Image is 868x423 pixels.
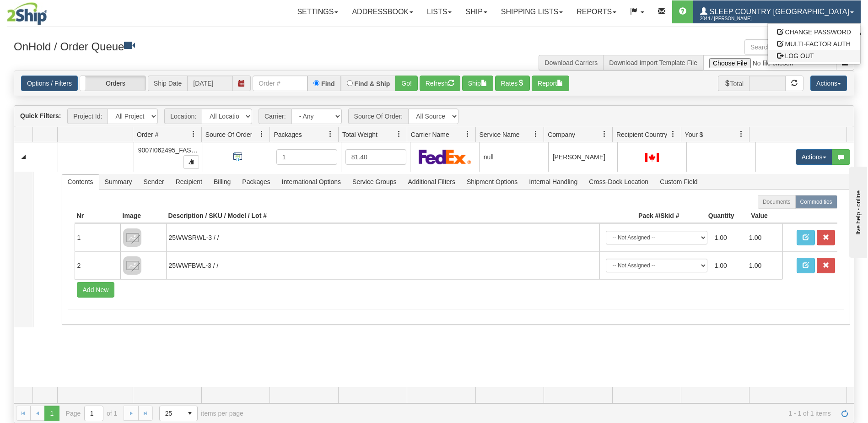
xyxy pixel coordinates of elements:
[14,39,427,53] h3: OnHold / Order Queue
[75,251,120,279] td: 2
[682,209,737,223] th: Quantity
[290,0,345,23] a: Settings
[745,227,780,248] td: 1.00
[77,282,115,298] button: Add New
[599,209,682,223] th: Pack #/Skid #
[123,228,141,247] img: 8DAB37Fk3hKpn3AAAAAElFTkSuQmCC
[237,174,275,189] span: Packages
[66,406,118,421] span: Page of 1
[205,130,253,139] span: Source Of Order
[253,76,307,91] input: Order #
[159,406,198,421] span: Page sizes drop down
[460,126,475,142] a: Carrier Name filter column settings
[745,255,780,276] td: 1.00
[148,76,187,91] span: Ship Date
[21,76,78,91] a: Options / Filters
[159,406,243,421] span: items per page
[208,174,236,189] span: Billing
[711,255,746,276] td: 1.00
[420,0,458,23] a: Lists
[348,108,409,124] span: Source Of Order:
[785,52,814,60] span: LOG OUT
[14,106,854,127] div: grid toolbar
[342,130,377,139] span: Total Weight
[230,149,245,164] img: API
[165,409,177,418] span: 25
[548,130,575,139] span: Company
[186,126,201,142] a: Order # filter column settings
[183,406,197,421] span: select
[259,108,291,124] span: Carrier:
[494,0,570,23] a: Shipping lists
[419,149,471,164] img: FedEx Express®
[274,130,302,139] span: Packages
[847,165,867,258] iframe: chat widget
[733,126,749,142] a: Your $ filter column settings
[347,174,402,189] span: Service Groups
[570,0,623,23] a: Reports
[768,26,860,38] a: CHANGE PASSWORD
[700,14,769,23] span: 2044 / [PERSON_NAME]
[256,410,831,417] span: 1 - 1 of 1 items
[495,76,530,91] button: Rates
[80,76,146,91] label: Orders
[395,76,418,91] button: Go!
[609,59,697,66] a: Download Import Template File
[707,8,849,16] span: Sleep Country [GEOGRAPHIC_DATA]
[545,59,598,66] a: Download Carriers
[645,153,659,162] img: CA
[75,209,120,223] th: Nr
[693,0,861,23] a: Sleep Country [GEOGRAPHIC_DATA] 2044 / [PERSON_NAME]
[420,76,460,91] button: Refresh
[170,174,208,189] span: Recipient
[345,0,420,23] a: Addressbook
[183,155,199,169] button: Copy to clipboard
[18,151,29,163] a: Collapse
[458,0,494,23] a: Ship
[7,2,47,25] img: logo2044.jpg
[703,55,836,70] input: Import
[120,209,166,223] th: Image
[138,174,169,189] span: Sender
[276,174,346,189] span: International Options
[837,406,852,420] a: Refresh
[166,251,599,279] td: 25WWFBWL-3 / /
[768,38,860,50] a: MULTI-FACTOR AUTH
[123,256,141,275] img: 8DAB37Fk3hKpn3AAAAAElFTkSuQmCC
[796,149,832,165] button: Actions
[758,195,796,209] label: Documents
[355,81,390,87] label: Find & Ship
[411,130,449,139] span: Carrier Name
[711,227,746,248] td: 1.00
[532,76,569,91] button: Report
[795,195,837,209] label: Commodities
[75,223,120,251] td: 1
[785,28,851,36] span: CHANGE PASSWORD
[479,142,548,172] td: null
[391,126,407,142] a: Total Weight filter column settings
[523,174,583,189] span: Internal Handling
[254,126,270,142] a: Source Of Order filter column settings
[85,406,103,421] input: Page 1
[138,146,200,154] span: 9007I062495_FASUS
[744,39,836,55] input: Search
[583,174,654,189] span: Cross-Dock Location
[654,174,703,189] span: Custom Field
[810,76,847,91] button: Actions
[665,126,681,142] a: Recipient Country filter column settings
[62,174,99,189] span: Contents
[164,108,202,124] span: Location:
[44,406,59,420] span: Page 1
[166,223,599,251] td: 25WWSRWL-3 / /
[67,108,108,124] span: Project Id:
[597,126,612,142] a: Company filter column settings
[616,130,667,139] span: Recipient Country
[718,76,749,91] span: Total
[7,8,85,15] div: live help - online
[462,76,493,91] button: Ship
[137,130,158,139] span: Order #
[166,209,599,223] th: Description / SKU / Model / Lot #
[323,126,338,142] a: Packages filter column settings
[321,81,335,87] label: Find
[737,209,782,223] th: Value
